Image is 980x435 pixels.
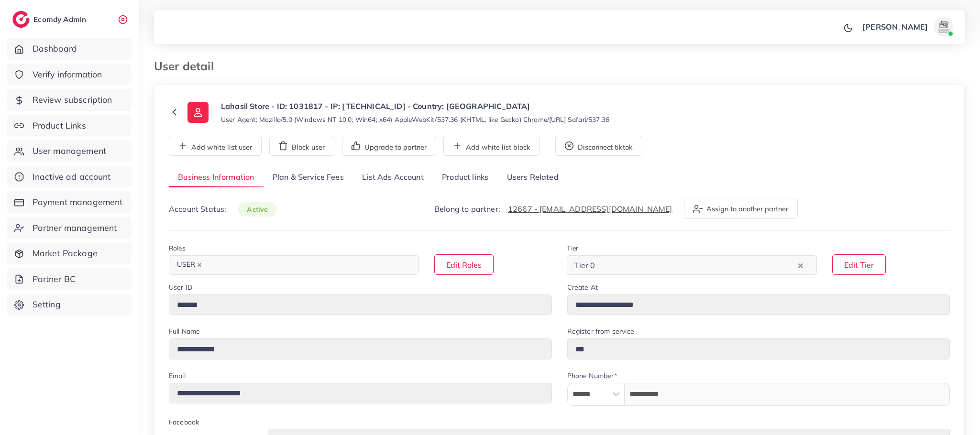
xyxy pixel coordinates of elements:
a: List Ads Account [353,167,433,188]
a: Verify information [7,64,132,86]
span: Inactive ad account [33,171,111,183]
p: [PERSON_NAME] [862,21,928,33]
a: Inactive ad account [7,166,132,188]
label: User ID [169,283,192,292]
label: Email [169,371,186,381]
button: Edit Roles [434,254,494,275]
span: Partner management [33,222,117,234]
label: Tier [567,243,578,253]
label: Register from service [567,326,634,336]
a: Product Links [7,115,132,137]
p: Lahasil Store - ID: 1031817 - IP: [TECHNICAL_ID] - Country: [GEOGRAPHIC_DATA] [221,100,609,112]
a: Review subscription [7,89,132,111]
a: logoEcomdy Admin [12,11,88,28]
img: logo [12,11,30,28]
button: Assign to another partner [684,199,798,219]
img: ic-user-info.36bf1079.svg [187,102,209,123]
button: Upgrade to partner [342,136,436,156]
button: Add white list user [169,136,262,156]
span: Tier 0 [572,258,597,272]
a: Payment management [7,191,132,213]
small: User Agent: Mozilla/5.0 (Windows NT 10.0; Win64; x64) AppleWebKit/537.36 (KHTML, like Gecko) Chro... [221,115,609,124]
label: Phone Number [567,371,617,381]
a: Setting [7,294,132,315]
span: USER [173,258,206,272]
input: Search for option [207,258,407,272]
p: Account Status: [169,203,277,215]
a: Users Related [497,167,567,188]
p: Belong to partner: [434,203,672,215]
span: User management [33,145,106,157]
span: Partner BC [33,273,76,285]
span: Setting [33,298,61,311]
span: Product Links [33,120,86,132]
a: Dashboard [7,38,132,60]
button: Edit Tier [832,254,886,275]
img: avatar [934,17,953,36]
button: Disconnect tiktok [555,136,642,156]
div: Search for option [169,255,419,275]
input: Search for option [598,258,796,272]
a: Partner BC [7,268,132,290]
div: Search for option [567,255,817,275]
button: Clear Selected [798,260,803,271]
span: Verify information [33,68,102,81]
label: Full Name [169,326,200,336]
label: Facebook [169,417,199,427]
a: Business Information [169,167,264,188]
h2: Ecomdy Admin [33,15,88,24]
span: Review subscription [33,94,112,106]
span: active [238,202,277,217]
a: Product links [433,167,497,188]
h3: User detail [154,59,221,73]
label: Roles [169,243,186,253]
span: Payment management [33,196,123,208]
a: 12667 - [EMAIL_ADDRESS][DOMAIN_NAME] [508,204,672,214]
button: Add white list block [443,136,540,156]
button: Block user [269,136,334,156]
span: Market Package [33,247,98,260]
a: [PERSON_NAME]avatar [857,17,957,36]
label: Create At [567,283,598,292]
a: User management [7,140,132,162]
span: Dashboard [33,43,77,55]
button: Deselect USER [197,262,202,267]
a: Plan & Service Fees [264,167,353,188]
a: Market Package [7,242,132,264]
a: Partner management [7,217,132,239]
